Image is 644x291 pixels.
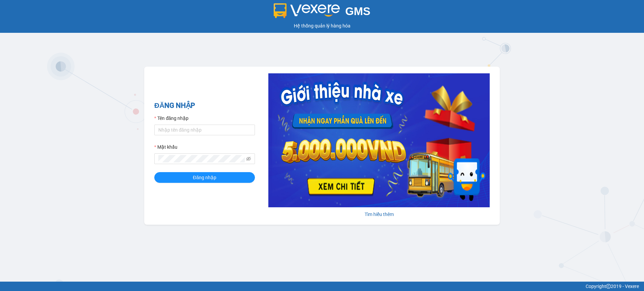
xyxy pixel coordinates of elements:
[154,172,255,183] button: Đăng nhập
[154,100,255,111] h2: ĐĂNG NHẬP
[268,211,490,218] div: Tìm hiểu thêm
[158,155,245,162] input: Mật khẩu
[154,115,189,122] label: Tên đăng nhập
[606,284,611,289] span: copyright
[274,3,340,18] img: logo 2
[274,10,371,15] a: GMS
[246,156,251,161] span: eye-invisible
[268,73,490,207] img: banner-0
[345,5,370,17] span: GMS
[154,125,255,135] input: Tên đăng nhập
[154,143,177,151] label: Mật khẩu
[193,174,216,181] span: Đăng nhập
[2,22,642,29] div: Hệ thống quản lý hàng hóa
[5,283,639,290] div: Copyright 2019 - Vexere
